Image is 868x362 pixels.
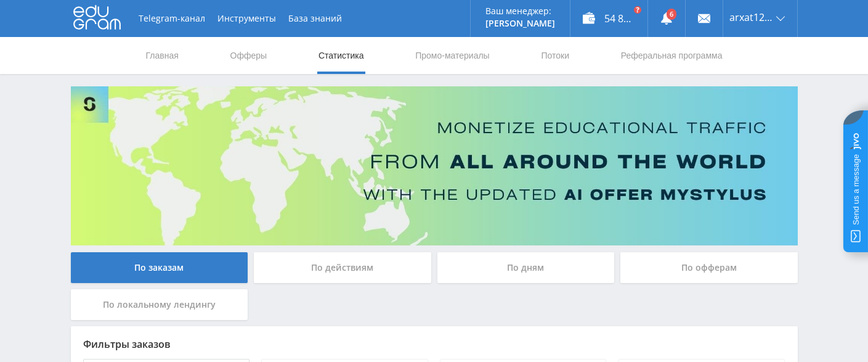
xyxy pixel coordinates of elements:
a: Главная [145,37,180,74]
a: Потоки [540,37,570,74]
a: Офферы [229,37,269,74]
div: Фильтры заказов [83,339,785,350]
span: arxat1268 [729,12,773,22]
div: По офферам [620,252,798,283]
div: По действиям [254,252,431,283]
div: По заказам [71,252,248,283]
img: Banner [71,86,798,245]
a: Статистика [317,37,365,74]
p: Ваш менеджер: [485,6,555,16]
a: Реферальная программа [620,37,724,74]
div: По локальному лендингу [71,289,248,320]
p: [PERSON_NAME] [485,19,555,28]
div: По дням [437,252,615,283]
a: Промо-материалы [414,37,490,74]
